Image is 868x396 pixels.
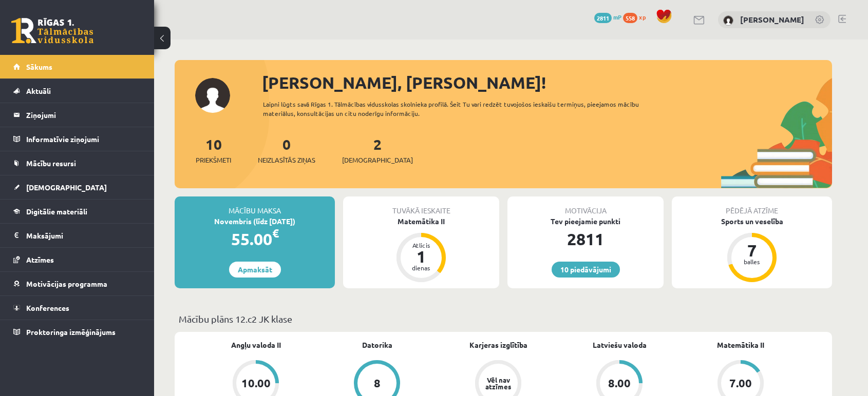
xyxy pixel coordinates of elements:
a: Angļu valoda II [231,340,281,350]
legend: Maksājumi [26,224,141,247]
div: Matemātika II [343,216,499,227]
div: 1 [406,248,437,265]
a: 10 piedāvājumi [552,262,620,278]
a: [PERSON_NAME] [740,14,804,25]
div: Mācību maksa [175,196,335,216]
div: 10.00 [241,378,271,389]
div: 55.00 [175,227,335,251]
a: Informatīvie ziņojumi [13,127,141,151]
a: Aktuāli [13,79,141,103]
span: [DEMOGRAPHIC_DATA] [26,183,107,192]
span: xp [639,13,646,21]
a: Matemātika II [717,340,764,350]
div: Laipni lūgts savā Rīgas 1. Tālmācības vidusskolas skolnieka profilā. Šeit Tu vari redzēt tuvojošo... [263,100,657,118]
p: Mācību plāns 12.c2 JK klase [179,312,828,326]
span: Aktuāli [26,86,51,95]
a: Konferences [13,296,141,320]
span: Konferences [26,303,69,312]
span: Digitālie materiāli [26,207,87,216]
div: [PERSON_NAME], [PERSON_NAME]! [262,70,832,95]
div: balles [737,259,767,265]
legend: Informatīvie ziņojumi [26,127,141,151]
span: Motivācijas programma [26,279,107,288]
div: Atlicis [406,242,437,248]
a: Sports un veselība 7 balles [672,216,832,284]
a: 2[DEMOGRAPHIC_DATA] [342,135,413,165]
div: Pēdējā atzīme [672,196,832,216]
a: Ziņojumi [13,103,141,127]
span: [DEMOGRAPHIC_DATA] [342,155,413,165]
a: [DEMOGRAPHIC_DATA] [13,175,141,199]
div: dienas [406,265,437,271]
span: Priekšmeti [196,155,231,165]
span: mP [613,13,621,21]
a: Apmaksāt [229,262,281,278]
a: Motivācijas programma [13,272,141,295]
a: Proktoringa izmēģinājums [13,320,141,344]
a: Sākums [13,55,141,78]
div: 7 [737,242,767,259]
span: Mācību resursi [26,159,76,168]
a: 558 xp [623,13,651,21]
legend: Ziņojumi [26,103,141,127]
a: Datorika [362,340,392,350]
a: Atzīmes [13,248,141,271]
div: Motivācija [507,196,664,216]
a: Rīgas 1. Tālmācības vidusskola [11,18,93,44]
a: Digitālie materiāli [13,200,141,223]
a: 2811 mP [594,13,621,21]
div: 7.00 [729,378,752,389]
span: € [272,226,279,241]
span: Neizlasītās ziņas [258,155,315,165]
div: 8.00 [608,378,631,389]
div: Tuvākā ieskaite [343,196,499,216]
span: Sākums [26,62,52,71]
div: 8 [374,378,381,389]
div: Novembris (līdz [DATE]) [175,216,335,227]
a: 0Neizlasītās ziņas [258,135,315,165]
span: 2811 [594,13,612,23]
div: Sports un veselība [672,216,832,227]
span: Proktoringa izmēģinājums [26,327,116,336]
a: Latviešu valoda [593,340,647,350]
a: Karjeras izglītība [469,340,527,350]
div: 2811 [507,227,664,251]
div: Tev pieejamie punkti [507,216,664,227]
span: 558 [623,13,637,23]
img: Jekaterina Zeļeņina [723,15,733,26]
a: Maksājumi [13,224,141,247]
div: Vēl nav atzīmes [484,377,513,390]
a: Mācību resursi [13,151,141,175]
a: 10Priekšmeti [196,135,231,165]
span: Atzīmes [26,255,54,264]
a: Matemātika II Atlicis 1 dienas [343,216,499,284]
